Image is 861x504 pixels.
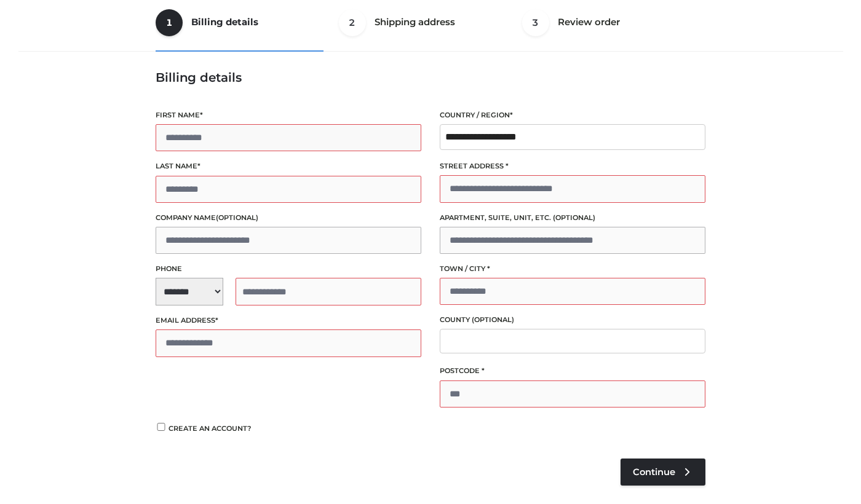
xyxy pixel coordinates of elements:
label: Email address [156,315,421,326]
span: (optional) [216,213,258,222]
label: Last name [156,160,421,172]
span: Create an account? [169,424,252,433]
span: Continue [633,467,675,478]
label: Company name [156,212,421,224]
label: Phone [156,263,421,275]
label: County [440,314,705,326]
label: Street address [440,160,705,172]
span: (optional) [472,315,514,324]
label: First name [156,109,421,121]
label: Town / City [440,263,705,275]
label: Postcode [440,365,705,377]
h3: Billing details [156,70,705,85]
label: Apartment, suite, unit, etc. [440,212,705,224]
span: (optional) [553,213,595,222]
a: Continue [621,459,705,486]
input: Create an account? [156,423,167,431]
label: Country / Region [440,109,705,121]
